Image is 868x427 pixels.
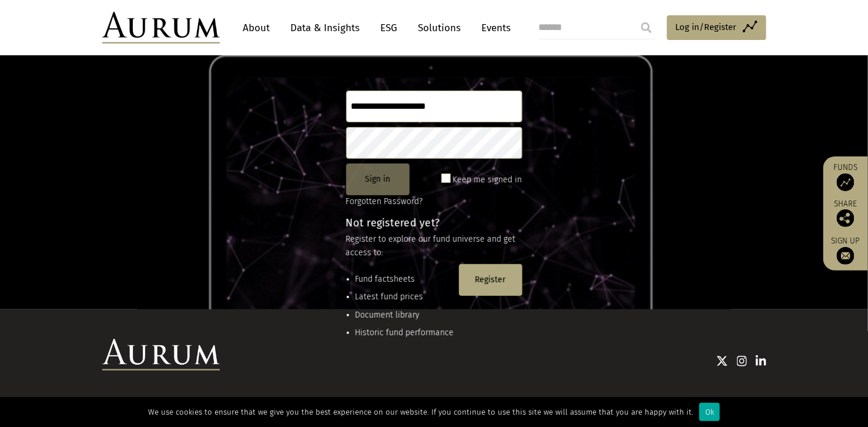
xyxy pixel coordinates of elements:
li: Fund factsheets [356,273,454,286]
img: Aurum Logo [102,339,220,371]
li: Historic fund performance [356,326,454,339]
img: Instagram icon [737,355,748,367]
div: Ok [699,403,720,421]
label: Keep me signed in [453,173,522,187]
a: Sign up [829,236,862,265]
img: Twitter icon [716,355,728,367]
a: Funds [829,162,862,191]
a: Events [476,17,511,39]
img: Share this post [837,209,854,227]
a: Solutions [413,17,467,39]
img: Access Funds [837,174,854,191]
img: Sign up to our newsletter [837,247,854,265]
span: Log in/Register [676,20,737,34]
img: Aurum [102,12,220,44]
li: Document library [356,309,454,322]
a: Data & Insights [285,17,366,39]
button: Register [459,264,522,296]
a: ESG [375,17,404,39]
li: Latest fund prices [356,291,454,303]
img: Linkedin icon [756,355,766,367]
a: Log in/Register [667,15,766,40]
button: Sign in [346,164,410,195]
h4: Not registered yet? [346,218,522,228]
input: Submit [635,16,658,39]
a: Forgotten Password? [346,196,423,206]
a: About [237,17,276,39]
div: Share [829,200,862,227]
p: Register to explore our fund universe and get access to: [346,233,522,259]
